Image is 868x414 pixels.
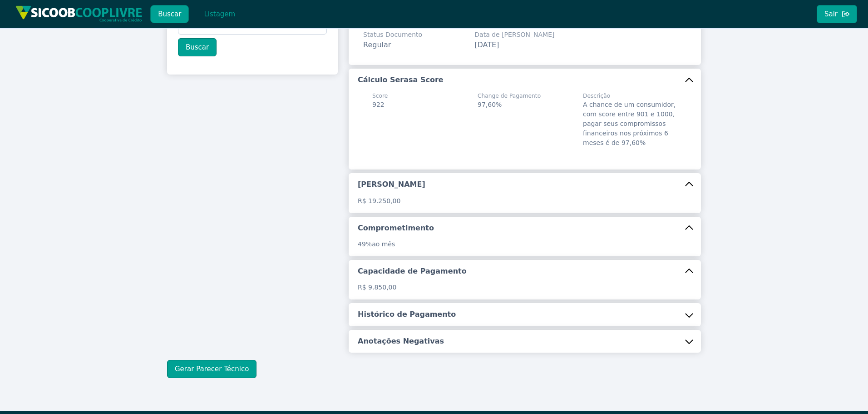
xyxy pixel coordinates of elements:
[358,284,396,291] span: R$ 9.850,00
[358,197,400,205] span: R$ 19.250,00
[372,101,385,108] span: 922
[358,239,692,249] p: ao mês
[358,240,372,248] span: 49%
[474,30,554,40] span: Data de [PERSON_NAME]
[358,309,456,319] h5: Histórico de Pagamento
[583,92,677,100] span: Descrição
[474,40,499,49] span: [DATE]
[358,75,444,85] h5: Cálculo Serasa Score
[478,101,502,108] span: 97,60%
[478,92,541,100] span: Change de Pagamento
[817,5,857,23] button: Sair
[349,173,701,196] button: [PERSON_NAME]
[358,336,444,346] h5: Anotações Negativas
[358,266,467,276] h5: Capacidade de Pagamento
[363,40,391,49] span: Regular
[349,260,701,283] button: Capacidade de Pagamento
[583,101,676,146] span: A chance de um consumidor, com score entre 901 e 1000, pagar seus compromissos financeiros nos pr...
[196,5,243,23] button: Listagem
[178,38,217,56] button: Buscar
[349,330,701,353] button: Anotações Negativas
[349,303,701,326] button: Histórico de Pagamento
[363,30,422,40] span: Status Documento
[150,5,189,23] button: Buscar
[349,217,701,239] button: Comprometimento
[15,5,143,22] img: img/sicoob_cooplivre.png
[167,360,256,378] button: Gerar Parecer Técnico
[349,69,701,91] button: Cálculo Serasa Score
[372,92,388,100] span: Score
[358,223,434,233] h5: Comprometimento
[358,180,425,190] h5: [PERSON_NAME]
